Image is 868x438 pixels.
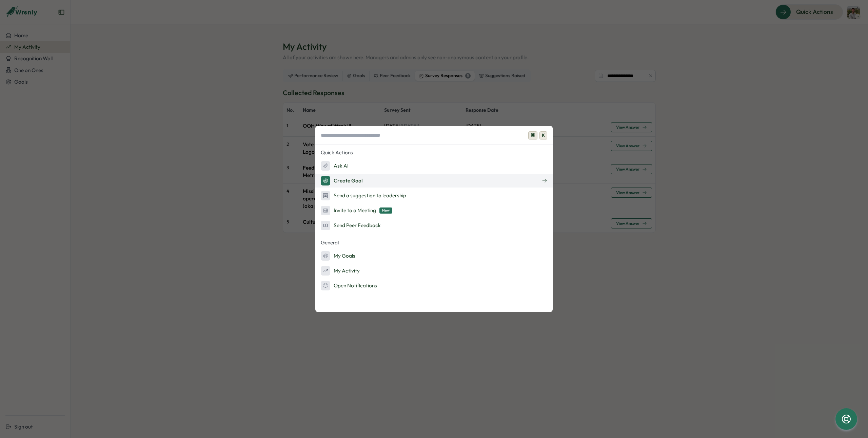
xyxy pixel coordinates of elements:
[321,266,360,276] div: My Activity
[315,148,553,158] p: Quick Actions
[321,221,381,230] div: Send Peer Feedback
[321,206,392,215] div: Invite to a Meeting
[315,279,553,292] button: Open Notifications
[321,191,406,200] div: Send a suggestion to leadership
[379,207,392,213] span: New
[321,161,349,171] div: Ask AI
[315,249,553,263] button: My Goals
[539,131,547,139] span: K
[315,219,553,232] button: Send Peer Feedback
[315,204,553,217] button: Invite to a MeetingNew
[321,281,377,290] div: Open Notifications
[315,264,553,278] button: My Activity
[315,174,553,188] button: Create Goal
[528,131,537,139] span: ⌘
[321,176,363,185] div: Create Goal
[321,251,355,261] div: My Goals
[315,238,553,248] p: General
[315,159,553,173] button: Ask AI
[315,189,553,202] button: Send a suggestion to leadership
